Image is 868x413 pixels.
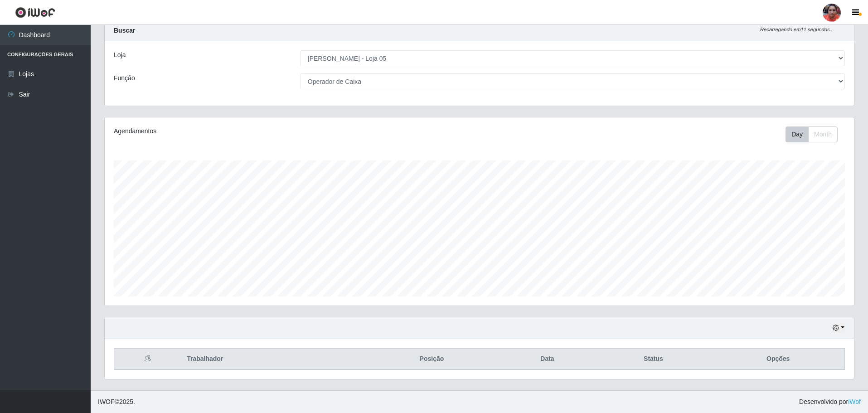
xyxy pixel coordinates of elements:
i: Recarregando em 11 segundos... [760,27,834,32]
label: Loja [114,50,126,60]
span: IWOF [98,398,115,405]
th: Opções [712,349,844,370]
a: iWof [848,398,861,405]
th: Trabalhador [181,349,364,370]
th: Status [595,349,712,370]
span: Desenvolvido por [799,397,861,407]
button: Day [786,126,809,142]
th: Posição [364,349,499,370]
div: Toolbar with button groups [786,126,845,142]
label: Função [114,73,135,83]
img: CoreUI Logo [15,7,55,18]
button: Month [808,126,838,142]
div: First group [786,126,838,142]
span: © 2025 . [98,397,135,407]
th: Data [500,349,595,370]
div: Agendamentos [114,126,411,136]
strong: Buscar [114,27,135,34]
